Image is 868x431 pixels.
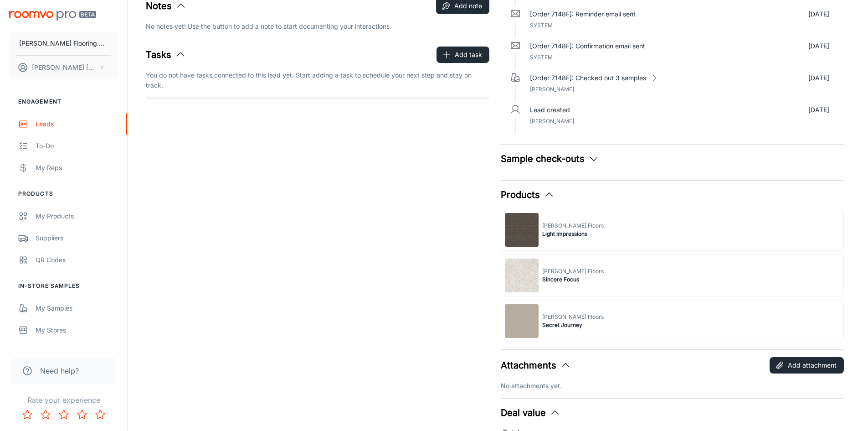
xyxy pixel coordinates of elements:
[9,31,118,55] button: [PERSON_NAME] Flooring Center
[530,105,570,115] p: Lead created
[542,321,604,329] span: Secret Journey
[808,41,829,51] p: [DATE]
[437,47,489,63] button: Add task
[808,73,829,83] p: [DATE]
[9,11,96,21] img: Roomvo PRO Beta
[808,9,829,19] p: [DATE]
[73,405,91,424] button: Rate 4 star
[36,163,118,173] div: My Reps
[530,22,553,29] span: System
[9,56,118,79] button: [PERSON_NAME] [PERSON_NAME]
[501,381,844,391] p: No attachments yet.
[32,62,96,73] p: [PERSON_NAME] [PERSON_NAME]
[542,267,604,275] span: [PERSON_NAME] Floors
[55,405,73,424] button: Rate 3 star
[36,211,118,221] div: My Products
[36,405,55,424] button: Rate 2 star
[530,41,645,51] p: [Order 7148F]: Confirmation email sent
[530,9,636,19] p: [Order 7148F]: Reminder email sent
[36,141,118,151] div: To-do
[530,54,553,61] span: System
[501,406,560,420] button: Deal value
[501,188,555,202] button: Products
[36,233,118,243] div: Suppliers
[36,303,118,313] div: My Samples
[542,230,604,238] span: Light Impressions
[7,395,120,405] p: Rate your experience
[501,358,571,372] button: Attachments
[36,325,118,335] div: My Stores
[542,275,604,284] span: Sincere Focus
[146,21,489,31] p: No notes yet! Use the button to add a note to start documenting your interactions.
[770,357,844,374] button: Add attachment
[19,38,108,48] p: [PERSON_NAME] Flooring Center
[146,70,489,90] p: You do not have tasks connected to this lead yet. Start adding a task to schedule your next step ...
[146,48,186,62] button: Tasks
[542,313,604,321] span: [PERSON_NAME] Floors
[530,118,574,125] span: [PERSON_NAME]
[542,222,604,230] span: [PERSON_NAME] Floors
[18,405,36,424] button: Rate 1 star
[40,365,79,376] span: Need help?
[501,152,599,166] button: Sample check-outs
[530,73,646,83] p: [Order 7148F]: Checked out 3 samples
[808,105,829,115] p: [DATE]
[36,119,118,129] div: Leads
[91,405,109,424] button: Rate 5 star
[36,255,118,265] div: QR Codes
[530,86,574,93] span: [PERSON_NAME]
